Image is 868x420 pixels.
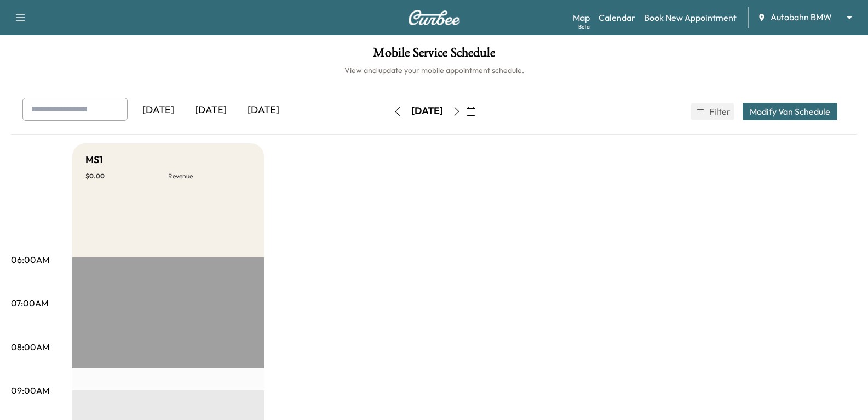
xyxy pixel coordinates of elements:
[691,103,734,120] button: Filter
[11,384,49,397] p: 09:00AM
[644,11,737,24] a: Book New Appointment
[411,104,443,118] div: [DATE]
[11,340,49,354] p: 08:00AM
[599,11,635,24] a: Calendar
[11,296,48,310] p: 07:00AM
[11,46,857,65] h1: Mobile Service Schedule
[578,23,590,31] div: Beta
[743,103,837,120] button: Modify Van Schedule
[771,11,832,24] span: Autobahn BMW
[11,65,857,76] h6: View and update your mobile appointment schedule.
[185,98,237,123] div: [DATE]
[408,10,461,25] img: Curbee Logo
[709,105,729,118] span: Filter
[132,98,185,123] div: [DATE]
[85,152,103,167] h5: MS1
[11,253,49,266] p: 06:00AM
[85,172,168,181] p: $ 0.00
[573,11,590,24] a: MapBeta
[237,98,290,123] div: [DATE]
[168,172,251,181] p: Revenue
